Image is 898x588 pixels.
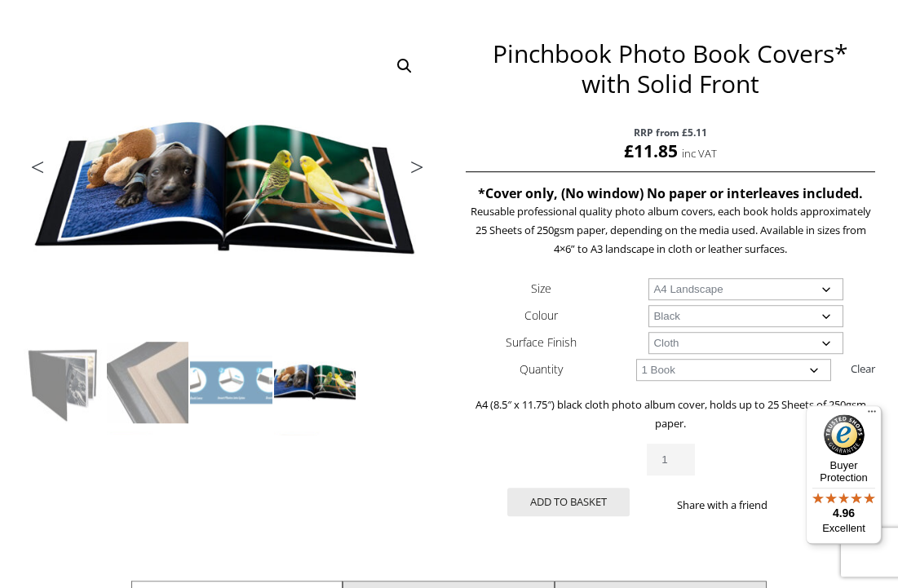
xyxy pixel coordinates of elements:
span: £ [624,139,634,162]
h4: *Cover only, (No window) No paper or interleaves included. [466,184,875,202]
img: Pinchbook Photo Book Covers* with Solid Front - Image 7 [190,425,272,506]
button: Menu [862,405,882,425]
img: Pinchbook Photo Book Covers* with Solid Front - Image 3 [190,342,272,423]
p: Excellent [806,522,882,535]
a: View full-screen image gallery [390,51,419,81]
label: Quantity [520,361,563,377]
p: A4 (8.5″ x 11.75″) black cloth photo album cover, holds up to 25 Sheets of 250gsm paper. [466,396,875,433]
label: Colour [524,307,558,323]
img: Trusted Shops Trustmark [824,414,865,455]
img: facebook sharing button [773,498,786,511]
bdi: 11.85 [624,139,678,162]
p: Share with a friend [670,496,773,515]
img: Pinchbook Photo Book Covers* with Solid Front - Image 6 [107,425,188,506]
img: Pinchbook Photo Book Covers* with Solid Front [24,342,105,423]
span: 4.96 [833,506,855,519]
a: Clear options [851,356,875,382]
p: Reusable professional quality photo album covers, each book holds approximately 25 Sheets of 250g... [466,202,875,259]
img: Pinchbook Photo Book Covers* with Solid Front - Image 4 [274,342,356,423]
p: Buyer Protection [806,459,882,484]
button: Trusted Shops TrustmarkBuyer Protection4.96Excellent [806,405,882,544]
h1: Pinchbook Photo Book Covers* with Solid Front [466,38,875,99]
input: Product quantity [647,444,694,475]
label: Surface Finish [506,334,577,350]
img: twitter sharing button [793,498,806,511]
span: RRP from £5.11 [466,123,875,142]
label: Size [531,281,551,296]
img: Pinchbook Photo Book Covers* with Solid Front - Image 2 [107,342,188,423]
img: Pinchbook Photo Book Covers* with Solid Front - Image 5 [24,425,105,506]
button: Add to basket [507,488,630,516]
img: Pinchbook Photo Book Covers* with Solid Front - Image 8 [274,425,356,506]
